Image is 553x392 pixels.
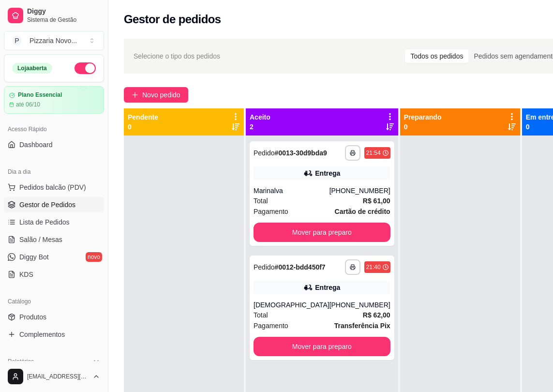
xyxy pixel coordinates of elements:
a: DiggySistema de Gestão [4,4,104,27]
span: Produtos [19,312,46,322]
span: Total [254,310,268,320]
span: [EMAIL_ADDRESS][DOMAIN_NAME] [27,373,89,380]
div: Marinalva [254,186,329,196]
button: [EMAIL_ADDRESS][DOMAIN_NAME] [4,365,104,388]
strong: R$ 61,00 [363,197,390,205]
p: Aceito [250,112,270,122]
a: Plano Essencialaté 06/10 [4,86,104,114]
div: Loja aberta [12,63,52,74]
div: Dia a dia [4,164,104,180]
div: [PHONE_NUMBER] [329,300,390,310]
div: [PHONE_NUMBER] [329,186,390,196]
button: Mover para preparo [254,223,390,242]
a: Lista de Pedidos [4,214,104,230]
div: Pizzaria Novo ... [30,36,77,45]
div: Entrega [315,168,340,178]
span: Gestor de Pedidos [19,200,75,210]
strong: R$ 62,00 [363,311,390,319]
p: Preparando [404,112,442,122]
strong: Transferência Pix [334,322,390,330]
span: Total [254,196,268,206]
span: Complementos [19,330,65,339]
h2: Gestor de pedidos [124,12,221,27]
a: Diggy Botnovo [4,249,104,265]
p: 2 [250,122,270,132]
div: 21:54 [366,149,381,157]
div: Acesso Rápido [4,121,104,137]
div: Todos os pedidos [405,49,468,63]
span: Pedido [254,263,275,271]
button: Alterar Status [75,62,96,74]
div: Entrega [315,283,340,292]
span: Relatórios [8,358,34,365]
span: Diggy Bot [19,252,49,262]
a: Dashboard [4,137,104,152]
span: Pedidos balcão (PDV) [19,182,86,192]
a: Gestor de Pedidos [4,197,104,212]
strong: # 0013-30d9bda9 [275,149,327,157]
span: Dashboard [19,140,53,150]
article: até 06/10 [16,101,40,108]
button: Novo pedido [124,87,188,103]
strong: # 0012-bdd450f7 [275,263,326,271]
span: Pagamento [254,206,288,217]
span: plus [132,91,138,98]
article: Plano Essencial [18,91,62,99]
span: P [12,36,22,45]
div: Catálogo [4,294,104,309]
span: Pedido [254,149,275,157]
p: Pendente [128,112,158,122]
button: Mover para preparo [254,337,390,356]
p: 0 [404,122,442,132]
span: Sistema de Gestão [27,16,100,24]
span: Diggy [27,7,100,16]
a: Produtos [4,309,104,325]
div: [DEMOGRAPHIC_DATA] [254,300,329,310]
div: 21:40 [366,263,381,271]
button: Select a team [4,31,104,50]
span: Lista de Pedidos [19,217,70,227]
a: Salão / Mesas [4,232,104,247]
span: Novo pedido [142,90,180,100]
span: Selecione o tipo dos pedidos [134,51,220,61]
span: Pagamento [254,320,288,331]
button: Pedidos balcão (PDV) [4,180,104,195]
p: 0 [128,122,158,132]
a: Complementos [4,327,104,342]
a: KDS [4,267,104,282]
strong: Cartão de crédito [335,208,390,215]
span: Salão / Mesas [19,235,62,244]
span: KDS [19,270,33,279]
